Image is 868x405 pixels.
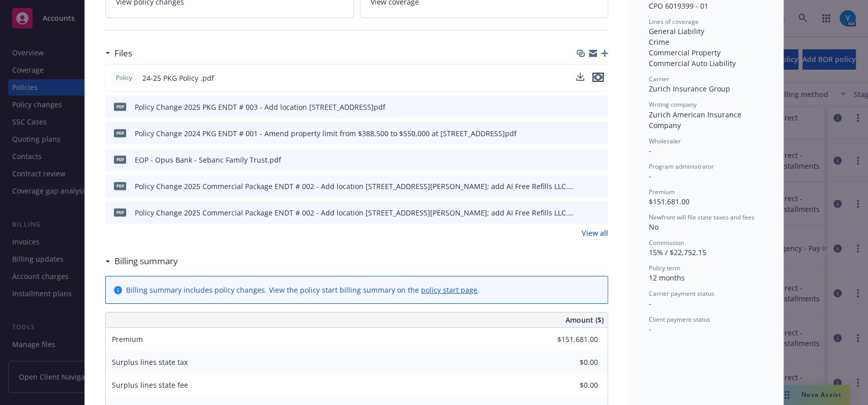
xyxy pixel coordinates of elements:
[126,285,480,295] div: Billing summary includes policy changes. View the policy start billing summary on the .
[649,100,697,109] span: Writing company
[114,208,126,216] span: pdf
[649,238,684,247] span: Commission
[592,73,604,82] button: preview file
[114,103,126,110] span: pdf
[649,264,680,272] span: Policy term
[576,73,584,81] button: download file
[135,181,575,192] div: Policy Change 2025 Commercial Package ENDT # 002 - Add location [STREET_ADDRESS][PERSON_NAME]; ad...
[579,207,587,218] button: download file
[538,378,604,393] input: 0.00
[649,188,675,196] span: Premium
[579,181,587,192] button: download file
[595,102,604,112] button: preview file
[649,273,685,283] span: 12 months
[649,299,651,308] span: -
[649,315,710,324] span: Client payment status
[649,197,690,206] span: $151,681.00
[649,289,714,298] span: Carrier payment status
[579,128,587,139] button: download file
[649,37,763,47] div: Crime
[135,154,281,165] div: EOP - Opus Bank - Sebanc Family Trust.pdf
[649,222,659,232] span: No
[595,154,604,165] button: preview file
[649,171,651,181] span: -
[565,315,604,325] span: Amount ($)
[112,357,188,367] span: Surplus lines state tax
[114,73,134,82] span: Policy
[112,334,143,344] span: Premium
[649,84,730,94] span: Zurich Insurance Group
[114,255,178,268] h3: Billing summary
[649,146,651,155] span: -
[595,181,604,192] button: preview file
[649,1,708,11] span: CPO 6019399 - 01
[114,47,132,60] h3: Files
[105,255,178,268] div: Billing summary
[114,129,126,137] span: pdf
[649,162,714,171] span: Program administrator
[114,182,126,190] span: pdf
[649,47,763,58] div: Commercial Property
[142,73,214,83] span: 24-25 PKG Policy .pdf
[649,75,669,83] span: Carrier
[649,137,681,145] span: Wholesaler
[582,228,608,238] a: View all
[595,207,604,218] button: preview file
[595,128,604,139] button: preview file
[538,332,604,347] input: 0.00
[421,285,477,295] a: policy start page
[105,47,132,60] div: Files
[649,247,706,257] span: 15% / $22,752.15
[135,128,517,139] div: Policy Change 2024 PKG ENDT # 001 - Amend property limit from $388,500 to $550,000 at [STREET_ADD...
[538,355,604,370] input: 0.00
[649,17,699,26] span: Lines of coverage
[649,26,763,37] div: General Liability
[579,154,587,165] button: download file
[135,207,575,218] div: Policy Change 2025 Commercial Package ENDT # 002 - Add location [STREET_ADDRESS][PERSON_NAME]; ad...
[649,110,743,130] span: Zurich American Insurance Company
[579,102,587,112] button: download file
[592,73,604,83] button: preview file
[112,380,188,390] span: Surplus lines state fee
[649,213,755,222] span: Newfront will file state taxes and fees
[576,73,584,83] button: download file
[649,58,763,69] div: Commercial Auto Liability
[114,155,126,163] span: pdf
[135,102,385,112] div: Policy Change 2025 PKG ENDT # 003 - Add location [STREET_ADDRESS]pdf
[649,324,651,334] span: -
